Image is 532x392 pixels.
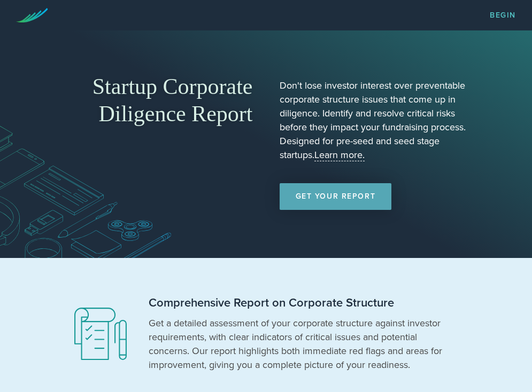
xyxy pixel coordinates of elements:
[149,316,448,372] p: Get a detailed assessment of your corporate structure against investor requirements, with clear i...
[314,149,365,161] a: Learn more.
[149,295,448,311] h2: Comprehensive Report on Corporate Structure
[280,79,469,162] p: Don't lose investor interest over preventable corporate structure issues that come up in diligenc...
[280,183,392,210] a: Get Your Report
[63,73,253,127] h1: Startup Corporate Diligence Report
[490,12,516,19] a: Begin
